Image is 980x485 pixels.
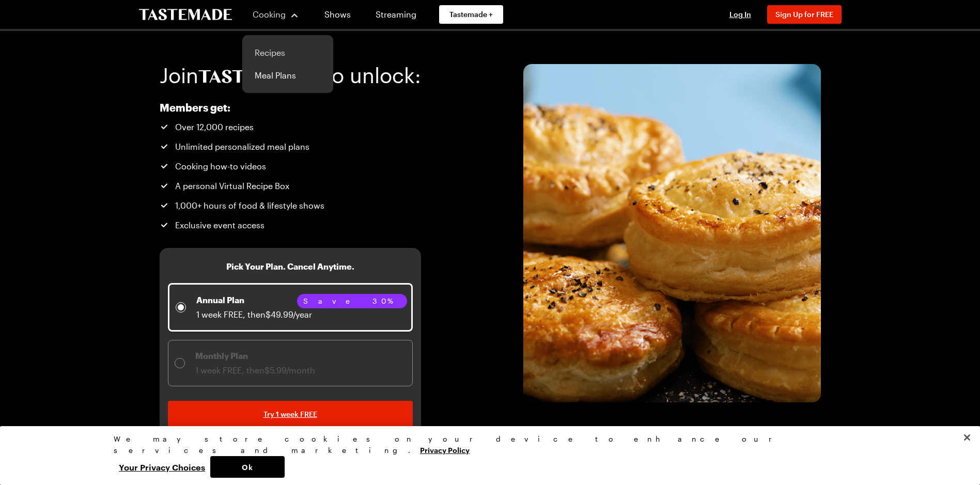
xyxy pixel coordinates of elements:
[253,2,300,27] button: Cooking
[160,64,421,87] h1: Join to unlock:
[160,121,391,231] ul: Tastemade+ Annual subscription benefits
[175,160,266,173] span: Cooking how-to videos
[253,9,286,19] span: Cooking
[175,180,289,192] span: A personal Virtual Recipe Box
[175,219,265,231] span: Exclusive event access
[767,5,842,24] button: Sign Up for FREE
[720,9,761,20] button: Log In
[160,101,391,114] h2: Members get:
[729,10,751,19] span: Log In
[420,445,470,455] a: More information about your privacy, opens in a new tab
[195,365,315,375] span: 1 week FREE, then $5.99/month
[775,10,833,19] span: Sign Up for FREE
[175,121,254,133] span: Over 12,000 recipes
[139,9,232,21] a: To Tastemade Home Page
[956,426,978,449] button: Close
[196,294,312,306] p: Annual Plan
[303,296,401,306] span: Save 30%
[210,456,285,478] button: Ok
[168,401,413,428] a: Try 1 week FREE
[242,35,333,93] div: Cooking
[114,433,858,478] div: Privacy
[175,140,309,153] span: Unlimited personalized meal plans
[196,309,312,319] span: 1 week FREE, then $49.99/year
[449,9,493,20] span: Tastemade +
[175,199,324,212] span: 1,000+ hours of food & lifestyle shows
[248,41,327,64] a: Recipes
[195,350,315,362] p: Monthly Plan
[114,456,210,478] button: Your Privacy Choices
[226,260,354,273] h3: Pick Your Plan. Cancel Anytime.
[248,64,327,87] a: Meal Plans
[263,409,317,419] span: Try 1 week FREE
[439,5,503,24] a: Tastemade +
[114,433,858,456] div: We may store cookies on your device to enhance our services and marketing.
